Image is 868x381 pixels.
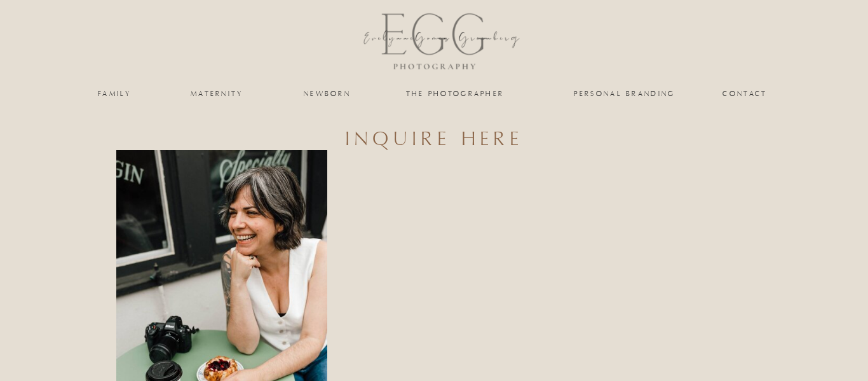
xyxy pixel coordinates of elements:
a: newborn [301,90,353,97]
a: Contact [722,90,768,97]
a: personal branding [573,90,677,97]
a: maternity [191,90,243,97]
a: family [89,90,140,97]
a: the photographer [391,90,519,97]
h3: inquire here [196,126,672,136]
